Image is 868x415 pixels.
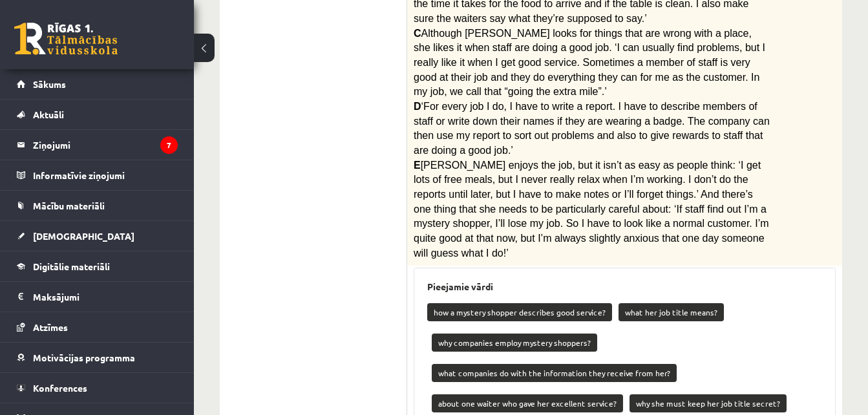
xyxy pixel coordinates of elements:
[33,130,178,160] legend: Ziņojumi
[33,282,178,312] legend: Maksājumi
[427,281,822,292] h3: Pieejamie vārdi
[33,352,135,363] span: Motivācijas programma
[33,160,178,190] legend: Informatīvie ziņojumi
[17,282,178,312] a: Maksājumi
[33,230,134,242] span: [DEMOGRAPHIC_DATA]
[427,303,612,321] p: how a mystery shopper describes good service?
[432,334,597,352] p: why companies employ mystery shoppers?
[630,394,787,412] p: why she must keep her job title secret?
[33,200,105,211] span: Mācību materiāli
[414,101,770,156] span: ‘For every job I do, I have to write a report. I have to describe members of staff or write down ...
[17,251,178,281] a: Digitālie materiāli
[17,343,178,372] a: Motivācijas programma
[33,109,64,120] span: Aktuāli
[14,23,118,55] a: Rīgas 1. Tālmācības vidusskola
[17,130,178,160] a: Ziņojumi7
[17,221,178,251] a: [DEMOGRAPHIC_DATA]
[160,136,178,154] i: 7
[17,69,178,99] a: Sākums
[414,160,421,171] span: E
[414,101,421,112] span: D
[17,191,178,220] a: Mācību materiāli
[17,100,178,129] a: Aktuāli
[17,160,178,190] a: Informatīvie ziņojumi
[432,394,623,412] p: about one waiter who gave her excellent service?
[33,382,87,394] span: Konferences
[33,261,110,272] span: Digitālie materiāli
[17,312,178,342] a: Atzīmes
[33,321,68,333] span: Atzīmes
[619,303,724,321] p: what her job title means?
[414,28,765,98] span: Although [PERSON_NAME] looks for things that are wrong with a place, she likes it when staff are ...
[17,373,178,403] a: Konferences
[414,160,769,259] span: [PERSON_NAME] enjoys the job, but it isn’t as easy as people think: ‘I get lots of free meals, bu...
[414,28,421,39] span: C
[33,78,66,90] span: Sākums
[432,364,677,382] p: what companies do with the information they receive from her?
